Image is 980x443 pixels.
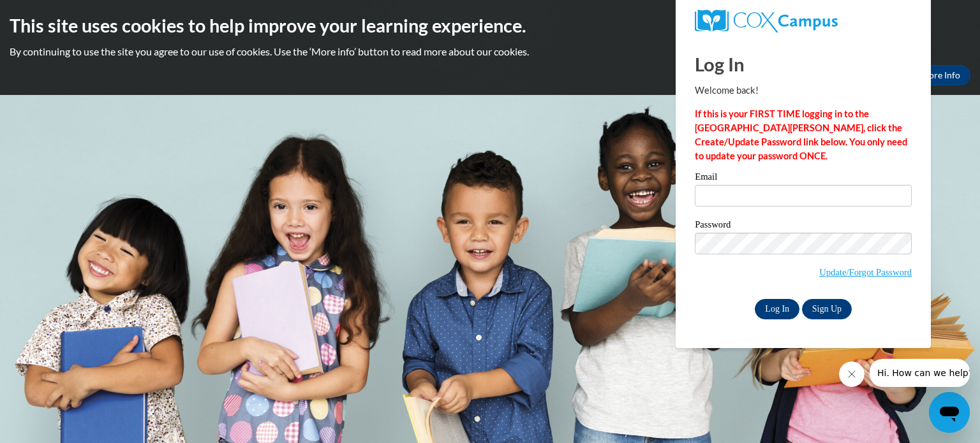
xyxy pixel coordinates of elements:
[695,10,838,33] img: COX Campus
[802,299,852,319] a: Sign Up
[870,359,970,387] iframe: Message from company
[695,84,912,98] p: Welcome back!
[695,10,912,33] a: COX Campus
[695,108,907,161] strong: If this is your FIRST TIME logging in to the [GEOGRAPHIC_DATA][PERSON_NAME], click the Create/Upd...
[695,220,912,233] label: Password
[929,392,970,433] iframe: Button to launch messaging window
[8,9,103,19] span: Hi. How can we help?
[10,45,970,59] p: By continuing to use the site you agree to our use of cookies. Use the ‘More info’ button to read...
[695,51,912,77] h1: Log In
[839,361,865,387] iframe: Close message
[10,13,970,38] h2: This site uses cookies to help improve your learning experience.
[819,267,912,277] a: Update/Forgot Password
[755,299,799,319] input: Log In
[910,65,970,85] a: More Info
[695,172,912,185] label: Email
